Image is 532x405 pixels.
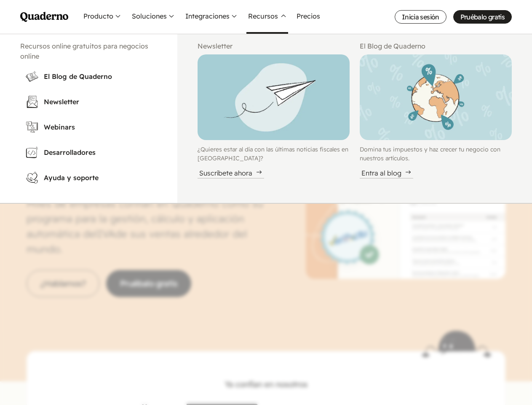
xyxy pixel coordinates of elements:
a: Inicia sesión [395,10,446,24]
a: Ayuda y soporte [20,166,157,189]
h3: Newsletter [44,97,152,107]
h2: Recursos online gratuitos para negocios online [20,41,157,61]
a: Paper plain illustration¿Quieres estar al día con las últimas noticias fiscales en [GEOGRAPHIC_DA... [198,54,350,178]
div: Suscríbete ahora [198,168,264,178]
h3: El Blog de Quaderno [44,71,152,81]
a: Desarrolladores [20,140,157,164]
div: Entra al blog [360,168,413,178]
h2: Newsletter [198,41,350,51]
img: Illustration of Worldwide Tax Guides [360,54,512,140]
p: Domina tus impuestos y haz crecer tu negocio con nuestros artículos. [360,145,512,163]
a: Newsletter [20,90,157,113]
h2: El Blog de Quaderno [360,41,512,51]
p: ¿Quieres estar al día con las últimas noticias fiscales en [GEOGRAPHIC_DATA]? [198,145,350,163]
img: Paper plain illustration [198,54,350,140]
a: El Blog de Quaderno [20,65,157,88]
a: Pruébalo gratis [453,10,512,24]
h3: Desarrolladores [44,147,152,157]
a: Webinars [20,115,157,139]
h3: Webinars [44,122,152,132]
h3: Ayuda y soporte [44,173,152,183]
a: Illustration of Worldwide Tax GuidesDomina tus impuestos y haz crecer tu negocio con nuestros art... [360,54,512,178]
